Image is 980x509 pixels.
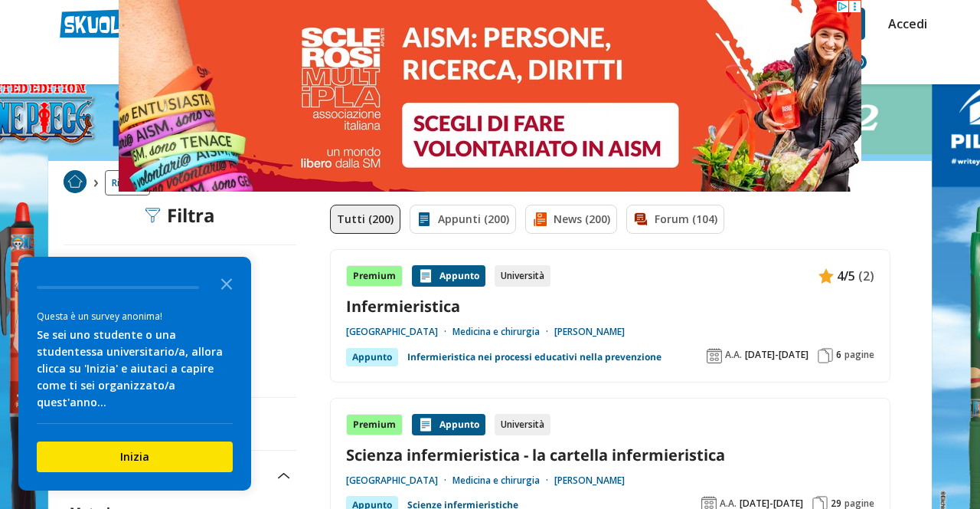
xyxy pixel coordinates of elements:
[346,445,874,465] a: Scienza infermieristica - la cartella infermieristica
[145,208,161,223] img: Filtra filtri mobile
[532,212,547,227] img: News filtro contenuto
[346,475,452,487] a: [GEOGRAPHIC_DATA]
[725,349,742,361] span: A.A.
[495,265,550,287] div: Università
[346,265,403,287] div: Premium
[407,348,661,366] a: Infermieristica nei processi educativi nella prevenzione
[525,205,617,234] a: News (200)
[633,212,648,227] img: Forum filtro contenuto
[37,309,233,323] div: Questa è un survey anonima!
[836,349,841,361] span: 6
[346,348,398,366] div: Appunto
[346,414,403,435] div: Premium
[818,268,834,284] img: Appunti contenuto
[412,414,485,435] div: Appunto
[452,475,554,487] a: Medicina e chirurgia
[418,417,433,432] img: Appunti contenuto
[412,265,485,287] div: Appunto
[105,170,150,195] a: Ricerca
[37,327,233,411] div: Se sei uno studente o una studentessa universitario/a, allora clicca su 'Inizia' e aiutaci a capi...
[346,296,874,317] a: Infermieristica
[330,205,400,234] a: Tutti (200)
[346,326,452,338] a: [GEOGRAPHIC_DATA]
[745,349,808,361] span: [DATE]-[DATE]
[844,349,874,361] span: pagine
[554,475,625,487] a: [PERSON_NAME]
[37,442,233,472] button: Inizia
[416,212,432,227] img: Appunti filtro contenuto
[707,348,722,363] img: Anno accademico
[554,326,625,338] a: [PERSON_NAME]
[64,170,87,193] img: Home
[452,326,554,338] a: Medicina e chirurgia
[418,268,433,284] img: Appunti contenuto
[818,348,833,363] img: Pagine
[626,205,724,234] a: Forum (104)
[18,257,251,491] div: Survey
[888,8,920,40] a: Accedi
[278,473,290,479] img: Apri e chiudi sezione
[211,268,242,298] button: Close the survey
[64,170,87,195] a: Home
[145,205,215,226] div: Filtra
[495,414,550,435] div: Università
[858,266,874,286] span: (2)
[410,205,516,234] a: Appunti (200)
[837,266,855,286] span: 4/5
